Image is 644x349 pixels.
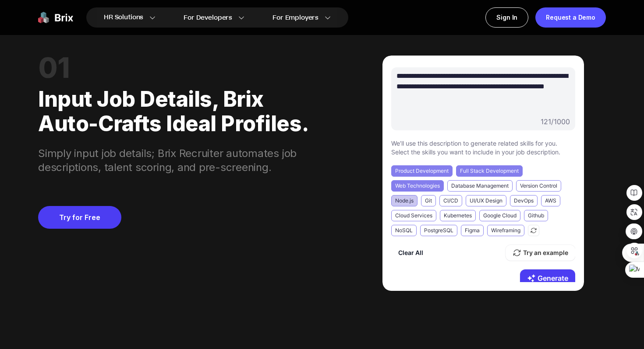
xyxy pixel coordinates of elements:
div: Full Stack Development [456,165,523,177]
div: Github [524,210,548,221]
div: Wireframing [487,225,524,236]
div: Product Development [391,165,453,177]
span: For Developers [184,13,232,22]
div: Version Control [516,180,561,192]
a: Request a Demo [535,7,606,28]
a: Try for Free [38,206,121,229]
div: PostgreSQL [420,225,457,236]
div: Kubernetes [440,210,476,221]
div: UI/UX Design [466,195,506,206]
div: Web Technologies [391,180,444,192]
div: Git [421,195,436,206]
div: Figma [461,225,484,236]
button: Try an example [506,245,575,261]
span: HR Solutions [104,10,143,24]
div: Input job details, Brix auto-crafts ideal profiles. [38,80,316,136]
p: We’ll use this description to generate related skills for you. Select the skills you want to incl... [391,139,575,157]
div: Database Management [447,180,513,192]
span: 121 / 1000 [541,116,570,127]
div: Google Cloud [479,210,520,221]
div: Simply input job details; Brix Recruiter automates job descriptions, talent scoring, and pre-scre... [38,136,316,174]
button: Generate [520,269,575,287]
div: AWS [541,195,560,206]
a: Sign In [485,7,528,28]
span: For Employers [272,13,318,22]
button: Clear All [391,245,430,261]
div: DevOps [510,195,538,206]
div: NoSQL [391,225,417,236]
div: CI/CD [439,195,462,206]
div: 01 [38,56,316,80]
div: Cloud Services [391,210,436,221]
div: Node.js [391,195,418,206]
